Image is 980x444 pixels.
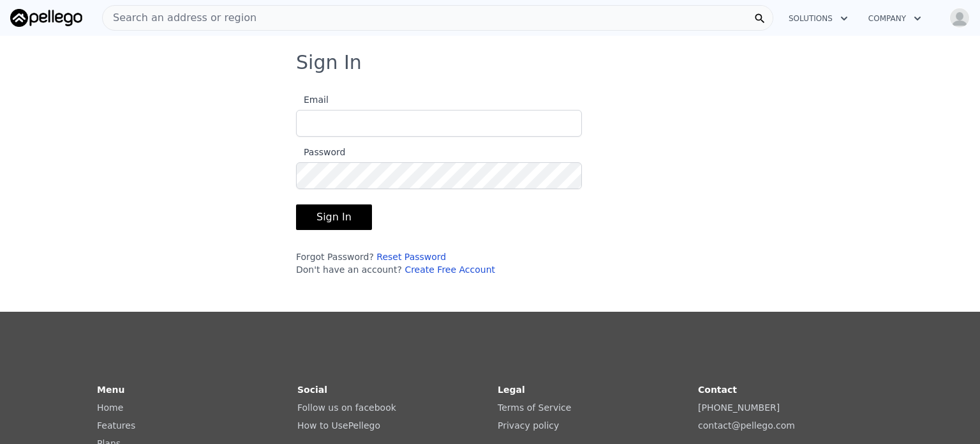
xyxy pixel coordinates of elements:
[498,420,559,431] a: Privacy policy
[698,385,737,395] strong: Contact
[103,10,256,26] span: Search an address or region
[97,402,123,413] a: Home
[949,8,970,28] img: avatar
[296,147,345,157] span: Password
[498,402,571,413] a: Terms of Service
[296,95,329,105] span: Email
[97,420,135,431] a: Features
[498,385,525,395] strong: Legal
[296,204,372,230] button: Sign In
[858,7,932,30] button: Company
[296,250,582,276] div: Forgot Password? Don't have an account?
[297,420,380,431] a: How to UsePellego
[296,110,582,137] input: Email
[405,264,495,275] a: Create Free Account
[296,51,684,74] h3: Sign In
[10,9,82,27] img: Pellego
[297,402,396,413] a: Follow us on facebook
[376,252,446,262] a: Reset Password
[296,162,582,189] input: Password
[297,385,327,395] strong: Social
[778,7,858,30] button: Solutions
[698,402,780,413] a: [PHONE_NUMBER]
[698,420,795,431] a: contact@pellego.com
[97,385,124,395] strong: Menu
